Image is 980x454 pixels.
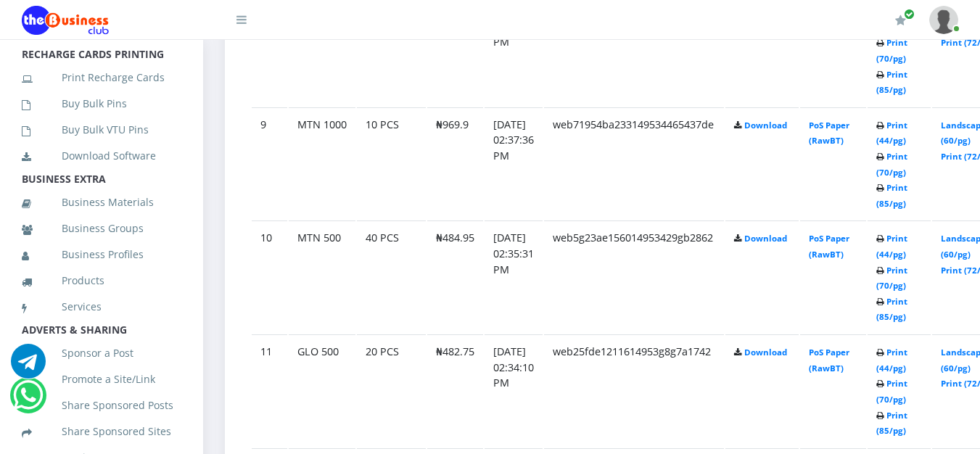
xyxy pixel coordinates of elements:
[895,15,906,26] i: Renew/Upgrade Subscription
[252,220,287,333] td: 10
[744,233,787,244] a: Download
[876,120,907,146] a: Print (44/pg)
[22,61,181,94] a: Print Recharge Cards
[22,264,181,297] a: Products
[427,334,483,447] td: ₦482.75
[809,120,849,146] a: PoS Paper (RawBT)
[22,87,181,120] a: Buy Bulk Pins
[485,220,543,333] td: [DATE] 02:35:31 PM
[876,69,907,96] a: Print (85/pg)
[876,378,907,405] a: Print (70/pg)
[876,151,907,178] a: Print (70/pg)
[876,182,907,209] a: Print (85/pg)
[252,334,287,447] td: 11
[876,265,907,292] a: Print (70/pg)
[544,334,724,447] td: web25fde1211614953g8g7a1742
[22,290,181,323] a: Services
[13,389,43,413] a: Chat for support
[357,220,426,333] td: 40 PCS
[22,113,181,146] a: Buy Bulk VTU Pins
[22,139,181,173] a: Download Software
[544,220,724,333] td: web5g23ae156014953429gb2862
[22,363,181,396] a: Promote a Site/Link
[427,220,483,333] td: ₦484.95
[876,347,907,373] a: Print (44/pg)
[289,220,355,333] td: MTN 500
[876,37,907,64] a: Print (70/pg)
[252,107,287,220] td: 9
[929,6,958,34] img: User
[289,107,355,220] td: MTN 1000
[11,355,46,379] a: Chat for support
[485,334,543,447] td: [DATE] 02:34:10 PM
[22,415,181,448] a: Share Sponsored Sites
[427,107,483,220] td: ₦969.9
[22,6,109,35] img: Logo
[22,337,181,370] a: Sponsor a Post
[544,107,724,220] td: web71954ba233149534465437de
[22,212,181,245] a: Business Groups
[289,334,355,447] td: GLO 500
[22,238,181,271] a: Business Profiles
[876,233,907,260] a: Print (44/pg)
[357,107,426,220] td: 10 PCS
[744,347,787,358] a: Download
[876,296,907,323] a: Print (85/pg)
[809,347,849,373] a: PoS Paper (RawBT)
[904,9,915,20] span: Renew/Upgrade Subscription
[357,334,426,447] td: 20 PCS
[22,186,181,219] a: Business Materials
[744,120,787,131] a: Download
[485,107,543,220] td: [DATE] 02:37:36 PM
[22,389,181,422] a: Share Sponsored Posts
[809,233,849,260] a: PoS Paper (RawBT)
[876,410,907,437] a: Print (85/pg)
